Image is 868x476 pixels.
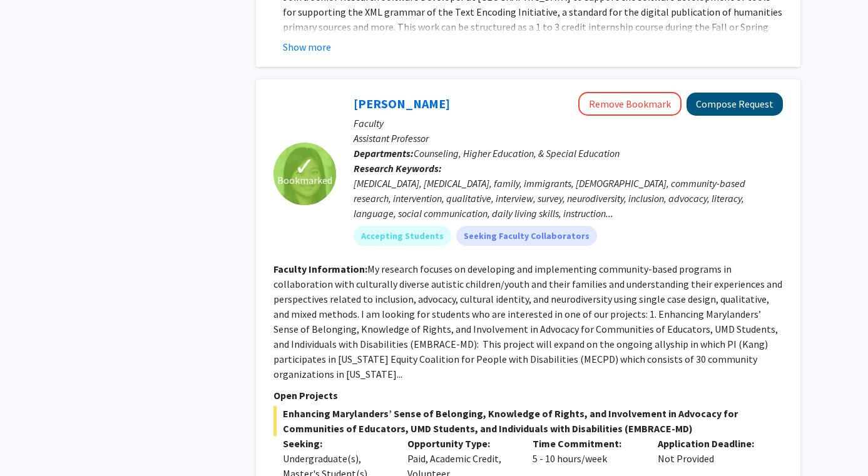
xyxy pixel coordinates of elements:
span: Enhancing Marylanders’ Sense of Belonging, Knowledge of Rights, and Involvement in Advocacy for C... [273,406,783,436]
button: Remove Bookmark [578,92,682,116]
mat-chip: Seeking Faculty Collaborators [456,226,597,246]
span: ✓ [294,160,315,173]
p: Time Commitment: [533,436,639,451]
p: Opportunity Type: [407,436,514,451]
div: [MEDICAL_DATA], [MEDICAL_DATA], family, immigrants, [DEMOGRAPHIC_DATA], community-based research,... [354,176,783,221]
p: Assistant Professor [354,131,783,146]
p: Application Deadline: [658,436,764,451]
b: Faculty Information: [273,263,367,275]
button: Compose Request to Veronica Kang [687,93,783,116]
span: Bookmarked [277,173,332,188]
mat-chip: Accepting Students [354,226,451,246]
p: Faculty [354,116,783,131]
b: Research Keywords: [354,162,442,175]
iframe: Chat [9,420,53,467]
span: Counseling, Higher Education, & Special Education [414,147,620,160]
a: [PERSON_NAME] [354,96,450,111]
fg-read-more: My research focuses on developing and implementing community-based programs in collaboration with... [273,263,782,380]
button: Show more [283,39,331,54]
p: Seeking: [283,436,389,451]
p: Open Projects [273,388,783,403]
b: Departments: [354,147,414,160]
